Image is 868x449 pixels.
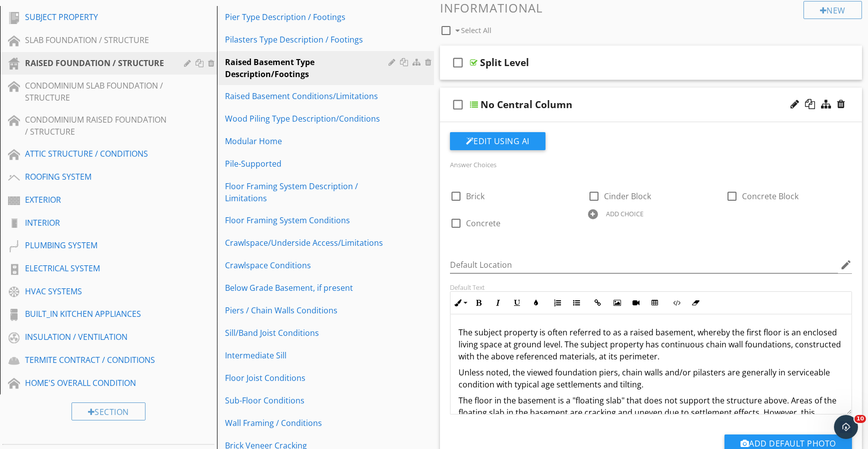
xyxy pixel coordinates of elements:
[225,214,391,226] div: Floor Framing System Conditions
[567,293,586,312] button: Unordered List
[225,237,391,249] div: Crawlspace/Underside Access/Limitations
[450,257,838,273] input: Default Location
[225,11,391,23] div: Pier Type Description / Footings
[225,34,391,46] div: Pilasters Type Description / Footings
[225,259,391,271] div: Crawlspace Conditions
[25,34,169,46] div: SLAB FOUNDATION / STRUCTURE
[225,372,391,384] div: Floor Joist Conditions
[450,283,852,291] div: Default Text
[25,57,169,69] div: RAISED FOUNDATION / STRUCTURE
[225,90,391,102] div: Raised Basement Conditions/Limitations
[225,349,391,361] div: Intermediate Sill
[225,158,391,170] div: Pile-Supported
[450,293,469,312] button: Inline Style
[225,394,391,406] div: Sub-Floor Conditions
[466,218,500,229] span: Concrete
[440,1,862,15] h3: Informational
[480,57,529,69] div: Split Level
[25,171,169,183] div: ROOFING SYSTEM
[458,395,836,442] span: The floor in the basement is a "floating slab" that does not support the structure above. Areas o...
[588,293,607,312] button: Insert Link (Ctrl+K)
[225,113,391,125] div: Wood Piling Type Description/Conditions
[25,308,169,320] div: BUILT_IN KITCHEN APPLIANCES
[450,132,545,150] button: Edit Using AI
[458,367,830,390] span: Unless noted, the viewed foundation piers, chain walls and/or pilasters are generally in servicea...
[25,377,169,389] div: HOME'S OVERALL CONDITION
[450,93,466,117] i: check_box_outline_blank
[507,293,526,312] button: Underline (Ctrl+U)
[607,293,626,312] button: Insert Image (Ctrl+P)
[469,293,488,312] button: Bold (Ctrl+B)
[450,51,466,75] i: check_box_outline_blank
[686,293,705,312] button: Clear Formatting
[548,293,567,312] button: Ordered List
[225,180,391,204] div: Floor Framing System Description / Limitations
[25,114,169,138] div: CONDOMINIUM RAISED FOUNDATION / STRUCTURE
[25,285,169,297] div: HVAC SYSTEMS
[225,417,391,429] div: Wall Framing / Conditions
[606,210,643,218] div: ADD CHOICE
[225,304,391,316] div: Piers / Chain Walls Conditions
[225,282,391,294] div: Below Grade Basement, if present
[461,26,491,35] span: Select All
[225,56,391,80] div: Raised Basement Type Description/Footings
[458,327,841,362] span: The subject property is often referred to as a raised basement, whereby the first floor is an enc...
[480,99,572,111] div: No Central Column
[742,191,798,202] span: Concrete Block
[71,402,145,420] div: Section
[626,293,645,312] button: Insert Video
[604,191,651,202] span: Cinder Block
[25,262,169,274] div: ELECTRICAL SYSTEM
[25,148,169,160] div: ATTIC STRUCTURE / CONDITIONS
[667,293,686,312] button: Code View
[25,80,169,104] div: CONDOMINIUM SLAB FOUNDATION / STRUCTURE
[526,293,545,312] button: Colors
[645,293,664,312] button: Insert Table
[834,415,858,439] iframe: Intercom live chat
[25,194,169,206] div: EXTERIOR
[25,11,169,23] div: SUBJECT PROPERTY
[840,259,852,271] i: edit
[225,327,391,339] div: Sill/Band Joist Conditions
[25,239,169,251] div: PLUMBING SYSTEM
[803,1,862,19] div: New
[488,293,507,312] button: Italic (Ctrl+I)
[25,217,169,229] div: INTERIOR
[25,354,169,366] div: TERMITE CONTRACT / CONDITIONS
[854,415,866,423] span: 10
[225,135,391,147] div: Modular Home
[450,160,496,169] label: Answer Choices
[466,191,484,202] span: Brick
[25,331,169,343] div: INSULATION / VENTILATION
